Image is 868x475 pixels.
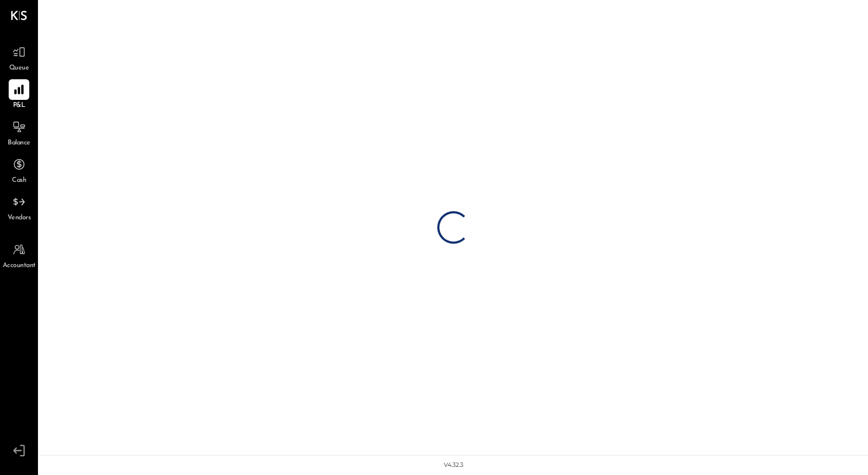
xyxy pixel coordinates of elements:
[9,64,29,73] span: Queue
[8,138,30,148] span: Balance
[8,213,31,223] span: Vendors
[444,461,463,470] div: v 4.32.3
[1,79,37,111] a: P&L
[12,176,26,186] span: Cash
[1,192,37,223] a: Vendors
[1,117,37,148] a: Balance
[1,154,37,186] a: Cash
[1,239,37,271] a: Accountant
[13,101,25,111] span: P&L
[3,261,36,271] span: Accountant
[1,42,37,73] a: Queue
